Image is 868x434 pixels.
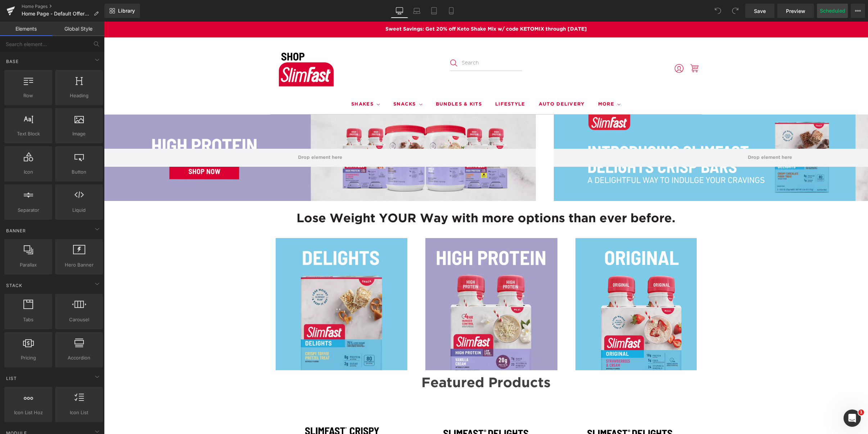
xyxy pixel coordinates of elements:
[851,4,865,18] button: More
[6,261,50,269] span: Parallax
[6,316,50,323] span: Tabs
[6,130,50,138] span: Text Block
[6,409,50,416] span: Icon List Hoz
[57,409,101,416] span: Icon List
[57,206,101,214] span: Liquid
[435,76,481,89] a: Auto Delivery
[586,42,595,52] img: shopping cart
[57,316,101,323] span: Carousel
[391,76,421,89] a: Lifestyle
[22,4,104,9] a: Home Pages
[858,410,864,415] span: 1
[786,7,805,15] span: Preview
[57,130,101,138] span: Image
[57,168,101,176] span: Button
[332,76,378,89] a: Bundles & Kits
[711,4,725,18] button: Undo
[52,22,104,36] a: Global Style
[172,216,304,349] img: Intermittent Fasting Products
[346,34,418,50] input: Search
[247,76,276,89] a: Shakes
[193,192,571,202] undefined: Lose Weight YOUR Way with more options than ever before.
[5,58,19,65] span: Base
[57,92,101,99] span: Heading
[22,11,91,17] span: Home Page - Default Offers - as of [DATE]
[281,4,483,12] span: Sweet Savings: Get 20% off Keto Shake Mix w/ code KETOMIX through [DATE]
[104,4,140,18] a: New Library
[346,38,353,45] button: Search
[166,23,238,70] img: Slimfast Shop homepage
[166,73,598,93] nav: Main navigation
[289,76,318,89] a: Snacks
[321,216,453,349] img: Advanced Nutrition Products
[118,8,135,14] span: Library
[6,354,50,362] span: Pricing
[5,227,27,234] span: Banner
[391,4,408,18] a: Desktop
[57,261,101,269] span: Hero Banner
[6,206,50,214] span: Separator
[6,168,50,176] span: Icon
[844,410,861,427] iframe: Intercom live chat
[728,4,742,18] button: Redo
[471,216,603,349] img: Intermittent Fasting Products
[754,7,766,15] span: Save
[817,4,848,18] button: Scheduled
[5,282,23,289] span: Stack
[494,76,517,89] a: More
[443,4,460,18] a: Mobile
[5,375,18,382] span: List
[6,92,50,99] span: Row
[777,4,814,18] a: Preview
[425,4,443,18] a: Tablet
[408,4,425,18] a: Laptop
[57,354,101,362] span: Accordion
